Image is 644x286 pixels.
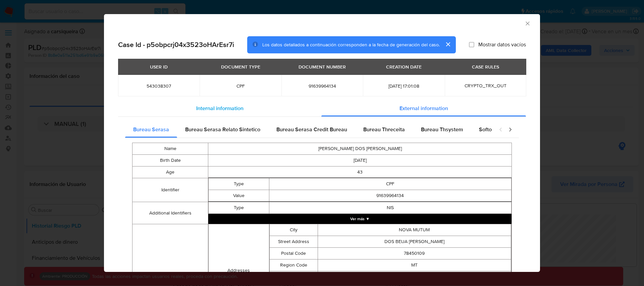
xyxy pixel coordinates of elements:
td: [DATE] [208,155,512,166]
div: CREATION DATE [382,61,426,73]
span: Los datos detallados a continuación corresponden a la fecha de generación del caso. [262,41,440,48]
span: External information [399,104,448,112]
div: CASE RULES [468,61,503,73]
span: Internal information [196,104,244,112]
span: 543038307 [126,83,192,89]
span: Bureau Serasa [133,126,169,133]
td: Identifier [132,178,208,202]
div: Detailed info [118,100,526,116]
td: Type [209,178,269,190]
td: Postal Code [269,248,318,259]
div: Detailed external info [125,122,492,138]
div: closure-recommendation-modal [104,14,540,272]
td: CENTRO [318,271,511,283]
span: Bureau Serasa Credit Bureau [276,126,347,133]
td: [PERSON_NAME] DOS [PERSON_NAME] [208,143,512,155]
td: Street Address [269,236,318,248]
td: Type [209,202,269,214]
td: 91639964134 [269,190,511,202]
div: USER ID [146,61,172,73]
td: MT [318,259,511,271]
span: [DATE] 17:01:08 [371,83,436,89]
td: NOVA MUTUM [318,224,511,236]
span: 91639964134 [289,83,355,89]
td: 43 [208,166,512,178]
td: Age [132,166,208,178]
input: Mostrar datos vacíos [469,42,474,47]
td: Region Code [269,259,318,271]
td: 78450109 [318,248,511,259]
td: Neighbourhood [269,271,318,283]
span: Softon [479,126,495,133]
td: Additional Identifiers [132,202,208,224]
button: Cerrar ventana [524,20,530,26]
td: CPF [269,178,511,190]
div: DOCUMENT NUMBER [294,61,350,73]
td: NIS [269,202,511,214]
span: Bureau Serasa Relato Sintetico [185,126,260,133]
td: Value [209,190,269,202]
button: Expand array [208,214,512,224]
div: DOCUMENT TYPE [217,61,264,73]
span: CRYPTO_TRX_OUT [465,82,506,89]
td: DOS BEIJA [PERSON_NAME] [318,236,511,248]
span: Bureau Threceita [363,126,405,133]
span: CPF [208,83,273,89]
td: City [269,224,318,236]
span: Mostrar datos vacíos [478,41,526,48]
button: cerrar [440,36,456,52]
td: Name [132,143,208,155]
td: Birth Date [132,155,208,166]
span: Bureau Thsystem [421,126,463,133]
h2: Case Id - p5obpcrj04x3523oHArEsr7i [118,40,234,49]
